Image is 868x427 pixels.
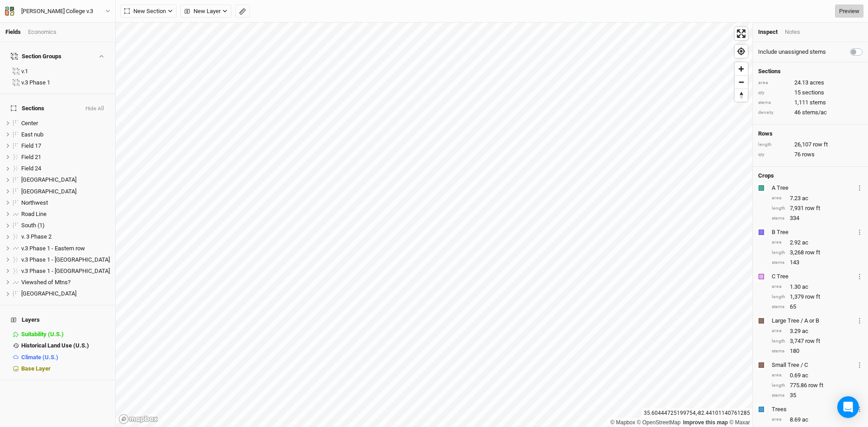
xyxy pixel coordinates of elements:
div: 143 [772,258,863,267]
div: stems [772,259,785,266]
div: area [772,283,785,290]
div: 0.69 [772,371,863,380]
div: Warren Wilson College v.3 [21,7,93,16]
span: ac [802,283,808,291]
div: 7.23 [772,194,863,202]
span: row ft [805,337,820,345]
div: Inspect [758,28,778,36]
div: 1,111 [758,99,863,107]
span: Field 21 [21,154,41,160]
span: row ft [813,141,828,149]
div: length [772,338,785,345]
div: area [772,239,785,246]
div: Field 17 [21,142,110,150]
span: row ft [808,381,823,389]
div: v.3 Phase 1 [21,79,110,86]
button: Hide All [85,106,104,112]
div: 35.60444725199754 , -82.44101140761285 [642,408,752,418]
span: ac [802,416,808,424]
a: Fields [5,28,21,35]
span: Zoom out [735,76,748,89]
span: ac [802,239,808,247]
span: v. 3 Phase 2 [21,233,52,240]
div: 7,931 [772,204,863,212]
div: Large Tree / A or B [772,317,855,325]
div: stems [758,99,790,106]
div: length [758,141,790,148]
div: stems [772,215,785,222]
div: length [772,382,785,389]
button: Find my location [735,45,748,58]
button: New Section [120,5,177,18]
div: v. 3 Phase 2 [21,233,110,240]
span: acres [810,79,824,87]
div: area [772,195,785,202]
span: Viewshed of Mtns? [21,279,71,286]
div: qty [758,89,790,96]
span: Road Line [21,211,47,217]
h4: Layers [5,311,110,329]
canvas: Map [116,23,752,427]
div: 26,107 [758,141,863,149]
div: 35 [772,391,863,399]
span: Climate (U.S.) [21,354,58,361]
a: Maxar [729,419,750,426]
div: length [772,294,785,300]
span: [GEOGRAPHIC_DATA] [21,176,76,183]
span: row ft [805,204,820,212]
div: Economics [28,28,57,36]
div: Climate (U.S.) [21,354,110,361]
div: Small Tree / C [772,361,855,369]
div: East nub [21,131,110,138]
div: 1,379 [772,293,863,301]
h4: Sections [758,68,863,75]
span: v.3 Phase 1 - [GEOGRAPHIC_DATA] [21,267,110,274]
div: 46 [758,108,863,117]
span: row ft [805,249,820,257]
div: Suitability (U.S.) [21,331,110,338]
button: Show section groups [97,53,105,59]
div: 775.86 [772,381,863,389]
span: rows [802,150,815,159]
span: East nub [21,131,43,138]
div: 1.30 [772,283,863,291]
div: Northwest [21,199,110,206]
div: B Tree [772,228,855,236]
button: Crop Usage [857,271,863,282]
span: stems/ac [802,108,827,117]
button: Crop Usage [857,360,863,370]
div: 180 [772,347,863,355]
span: Reset bearing to north [735,89,748,102]
div: 24.13 [758,79,863,87]
span: Base Layer [21,365,51,372]
span: Northwest [21,199,48,206]
a: Mapbox logo [118,414,158,424]
a: Preview [835,5,863,18]
div: area [758,80,790,86]
span: [GEOGRAPHIC_DATA] [21,188,76,195]
a: Improve this map [683,419,728,426]
button: [PERSON_NAME] College v.3 [5,6,111,16]
div: v.1 [21,68,110,75]
div: [PERSON_NAME] College v.3 [21,7,93,16]
button: Crop Usage [857,404,863,414]
div: 8.69 [772,416,863,424]
div: Section Groups [11,53,61,60]
div: v.3 Phase 1 - South field [21,267,110,275]
span: ac [802,371,808,380]
span: Center [21,120,38,127]
button: Crop Usage [857,183,863,193]
div: Road Line [21,211,110,218]
div: Field 24 [21,165,110,172]
div: 65 [772,303,863,311]
div: area [772,416,785,423]
div: 3,747 [772,337,863,345]
a: Mapbox [610,419,635,426]
button: Reset bearing to north [735,89,748,102]
span: Historical Land Use (U.S.) [21,342,89,349]
span: ac [802,194,808,202]
div: Open Intercom Messenger [837,396,859,418]
div: length [772,249,785,256]
span: New Layer [184,7,221,16]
